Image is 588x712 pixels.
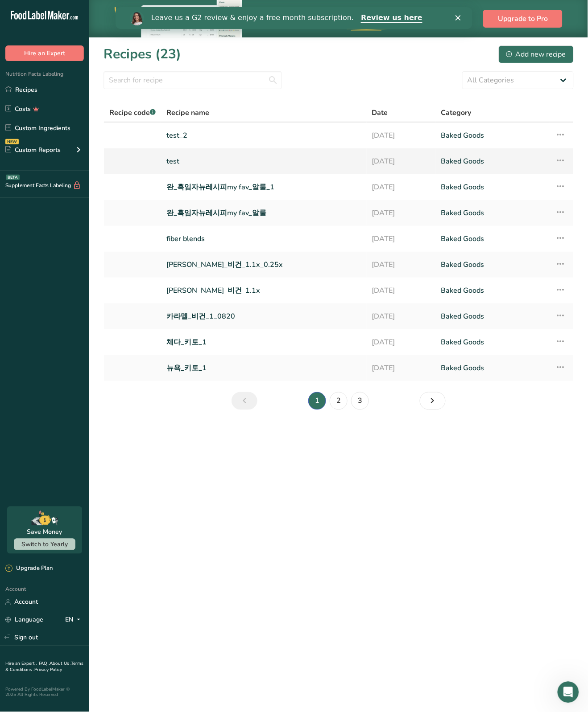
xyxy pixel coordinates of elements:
a: [PERSON_NAME]_비건_1.1x_0.25x [166,255,361,274]
a: Hire an Expert . [5,661,37,667]
a: Baked Goods [441,126,544,145]
a: Baked Goods [441,152,544,171]
span: Recipe code [109,108,156,118]
a: Baked Goods [441,333,544,352]
div: Powered By FoodLabelMaker © 2025 All Rights Reserved [5,687,84,698]
a: Language [5,612,43,628]
span: Upgrade to Pro [498,13,548,24]
input: Search for recipe [104,71,282,89]
a: Baked Goods [441,204,544,222]
a: [DATE] [372,359,431,377]
div: EN [65,615,84,626]
a: Page 2. [330,392,348,410]
a: Baked Goods [441,229,544,248]
a: 뉴욕_키토_1 [166,359,361,377]
button: Hire an Expert [5,45,84,61]
div: Add new recipe [506,49,566,60]
a: test [166,152,361,171]
a: [DATE] [372,281,431,300]
a: test_2 [166,126,361,145]
span: Date [372,107,388,118]
span: Recipe name [166,107,209,118]
a: FAQ . [39,661,50,667]
div: Custom Reports [5,145,61,155]
a: 완_흑임자뉴레시피my fav_알룰_1 [166,178,361,196]
a: [DATE] [372,307,431,326]
span: Recipe Costing [347,19,404,29]
a: Previous page [232,392,257,410]
span: Category [441,107,471,118]
a: Next page [420,392,446,410]
a: [DATE] [372,255,431,274]
a: [PERSON_NAME]_비건_1.1x [166,281,361,300]
button: Switch to Yearly [14,539,75,550]
div: BETA [6,175,20,180]
a: About Us . [50,661,71,667]
a: 완_흑임자뉴레시피my fav_알룰 [166,204,361,222]
a: Baked Goods [441,281,544,300]
div: Upgrade to Pro [299,0,433,37]
button: Upgrade to Pro [483,10,563,28]
a: [DATE] [372,178,431,196]
a: Baked Goods [441,255,544,274]
div: Save Money [27,528,62,537]
button: Add new recipe [499,45,574,63]
a: 카라멜_비건_1_0820 [166,307,361,326]
span: Try our New Feature [299,19,433,29]
iframe: Intercom live chat banner [116,7,472,29]
div: Upgrade Plan [5,565,53,573]
a: [DATE] [372,204,431,222]
iframe: Intercom live chat [558,682,579,703]
a: Terms & Conditions . [5,661,83,673]
a: [DATE] [372,333,431,352]
a: 체다_키토_1 [166,333,361,352]
div: Close [340,8,349,13]
a: fiber blends [166,229,361,248]
a: Baked Goods [441,307,544,326]
a: Baked Goods [441,359,544,377]
h1: Recipes (23) [104,44,181,64]
a: Privacy Policy [34,667,62,673]
a: [DATE] [372,126,431,145]
a: Page 3. [351,392,369,410]
a: [DATE] [372,152,431,171]
span: Switch to Yearly [21,540,68,549]
a: Baked Goods [441,178,544,196]
a: [DATE] [372,229,431,248]
div: NEW [5,139,19,144]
